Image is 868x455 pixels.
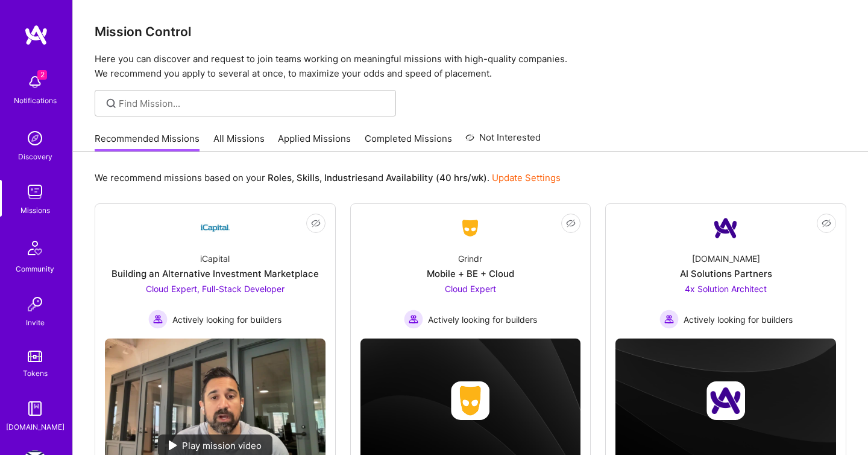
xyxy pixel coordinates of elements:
[692,252,760,265] div: [DOMAIN_NAME]
[360,214,581,329] a: Company LogoGrindrMobile + BE + CloudCloud Expert Actively looking for buildersActively looking f...
[105,214,325,329] a: Company LogoiCapitalBuilding an Alternative Investment MarketplaceCloud Expert, Full-Stack Develo...
[458,252,482,265] div: Grindr
[23,180,47,204] img: teamwork
[201,214,230,243] img: Company Logo
[95,171,561,184] p: We recommend missions based on your , , and .
[492,172,561,183] a: Update Settings
[324,172,368,183] b: Industries
[451,381,489,420] img: Company logo
[685,284,767,294] span: 4x Solution Architect
[566,218,576,228] i: icon EyeClosed
[23,292,47,316] img: Invite
[404,310,423,329] img: Actively looking for builders
[659,310,679,329] img: Actively looking for builders
[95,24,846,39] h3: Mission Control
[172,313,281,326] span: Actively looking for builders
[615,214,836,329] a: Company Logo[DOMAIN_NAME]AI Solutions Partners4x Solution Architect Actively looking for builders...
[28,351,42,362] img: tokens
[95,52,846,81] p: Here you can discover and request to join teams working on meaningful missions with high-quality ...
[148,310,168,329] img: Actively looking for builders
[268,172,292,183] b: Roles
[365,132,452,152] a: Completed Missions
[16,262,54,275] div: Community
[680,267,772,280] div: AI Solutions Partners
[169,441,177,450] img: play
[23,126,47,150] img: discovery
[386,172,487,183] b: Availability (40 hrs/wk)
[26,316,45,329] div: Invite
[711,214,740,243] img: Company Logo
[465,130,541,152] a: Not Interested
[213,132,265,152] a: All Missions
[20,204,50,217] div: Missions
[20,234,49,262] img: Community
[427,267,514,280] div: Mobile + BE + Cloud
[278,132,351,152] a: Applied Missions
[297,172,319,183] b: Skills
[18,150,52,163] div: Discovery
[311,218,321,228] i: icon EyeClosed
[146,284,285,294] span: Cloud Expert, Full-Stack Developer
[6,421,64,433] div: [DOMAIN_NAME]
[23,367,48,380] div: Tokens
[104,97,118,110] i: icon SearchGrey
[445,284,496,294] span: Cloud Expert
[822,218,831,228] i: icon EyeClosed
[706,381,745,420] img: Company logo
[24,24,48,46] img: logo
[95,132,200,152] a: Recommended Missions
[428,313,537,326] span: Actively looking for builders
[112,267,319,280] div: Building an Alternative Investment Marketplace
[23,396,47,421] img: guide book
[456,217,485,239] img: Company Logo
[684,313,793,326] span: Actively looking for builders
[200,252,230,265] div: iCapital
[119,97,387,110] input: Find Mission...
